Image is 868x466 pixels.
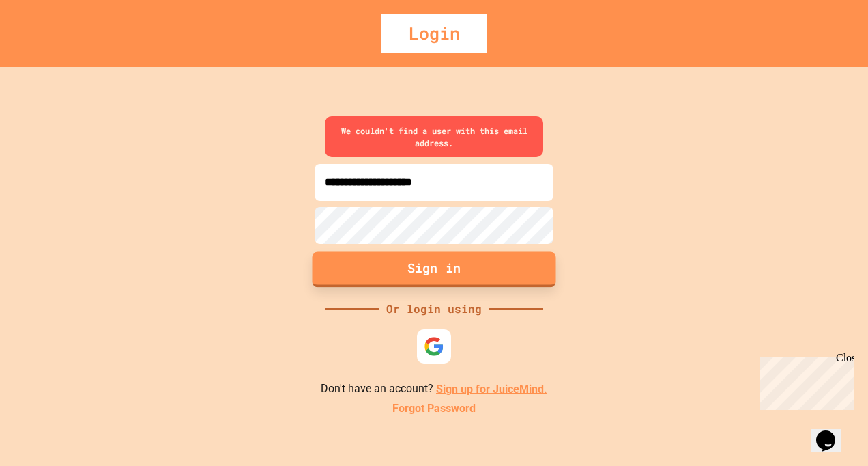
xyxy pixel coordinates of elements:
[381,14,487,53] div: Login
[811,411,854,452] iframe: chat widget
[755,352,854,410] iframe: chat widget
[5,5,94,87] div: Chat with us now!Close
[313,251,556,287] button: Sign in
[325,116,543,157] div: We couldn't find a user with this email address.
[436,382,547,395] a: Sign up for JuiceMind.
[424,336,444,357] img: google-icon.svg
[392,400,476,417] a: Forgot Password
[379,301,489,317] div: Or login using
[321,381,547,398] p: Don't have an account?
